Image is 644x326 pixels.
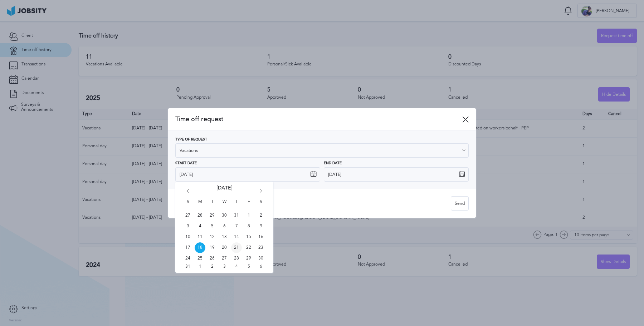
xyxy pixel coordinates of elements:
[451,196,469,211] button: Send
[195,210,205,221] span: Mon Jul 28 2025
[182,264,193,269] span: Sun Aug 31 2025
[231,242,242,253] span: Thu Aug 21 2025
[207,232,218,242] span: Tue Aug 12 2025
[243,264,254,269] span: Fri Sep 05 2025
[231,264,242,269] span: Thu Sep 04 2025
[216,185,233,199] span: [DATE]
[219,242,230,253] span: Wed Aug 20 2025
[243,199,254,210] span: F
[258,189,264,196] i: Go forward 1 month
[219,264,230,269] span: Wed Sep 03 2025
[243,221,254,232] span: Fri Aug 08 2025
[207,221,218,232] span: Tue Aug 05 2025
[231,210,242,221] span: Thu Jul 31 2025
[231,221,242,232] span: Thu Aug 07 2025
[243,232,254,242] span: Fri Aug 15 2025
[219,232,230,242] span: Wed Aug 13 2025
[182,210,193,221] span: Sun Jul 27 2025
[207,242,218,253] span: Tue Aug 19 2025
[185,189,191,196] i: Go back 1 month
[243,210,254,221] span: Fri Aug 01 2025
[451,197,468,211] div: Send
[175,138,207,142] span: Type of Request
[231,199,242,210] span: T
[207,253,218,264] span: Tue Aug 26 2025
[195,264,205,269] span: Mon Sep 01 2025
[182,221,193,232] span: Sun Aug 03 2025
[255,232,266,242] span: Sat Aug 16 2025
[175,161,197,166] span: Start Date
[182,253,193,264] span: Sun Aug 24 2025
[175,115,462,123] span: Time off request
[243,242,254,253] span: Fri Aug 22 2025
[219,253,230,264] span: Wed Aug 27 2025
[243,253,254,264] span: Fri Aug 29 2025
[182,242,193,253] span: Sun Aug 17 2025
[255,210,266,221] span: Sat Aug 02 2025
[255,253,266,264] span: Sat Aug 30 2025
[255,199,266,210] span: S
[219,199,230,210] span: W
[255,264,266,269] span: Sat Sep 06 2025
[195,199,205,210] span: M
[219,221,230,232] span: Wed Aug 06 2025
[182,199,193,210] span: S
[231,232,242,242] span: Thu Aug 14 2025
[195,253,205,264] span: Mon Aug 25 2025
[324,161,342,166] span: End Date
[195,221,205,232] span: Mon Aug 04 2025
[182,232,193,242] span: Sun Aug 10 2025
[207,210,218,221] span: Tue Jul 29 2025
[219,210,230,221] span: Wed Jul 30 2025
[255,242,266,253] span: Sat Aug 23 2025
[195,242,205,253] span: Mon Aug 18 2025
[195,232,205,242] span: Mon Aug 11 2025
[207,264,218,269] span: Tue Sep 02 2025
[207,199,218,210] span: T
[255,221,266,232] span: Sat Aug 09 2025
[231,253,242,264] span: Thu Aug 28 2025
